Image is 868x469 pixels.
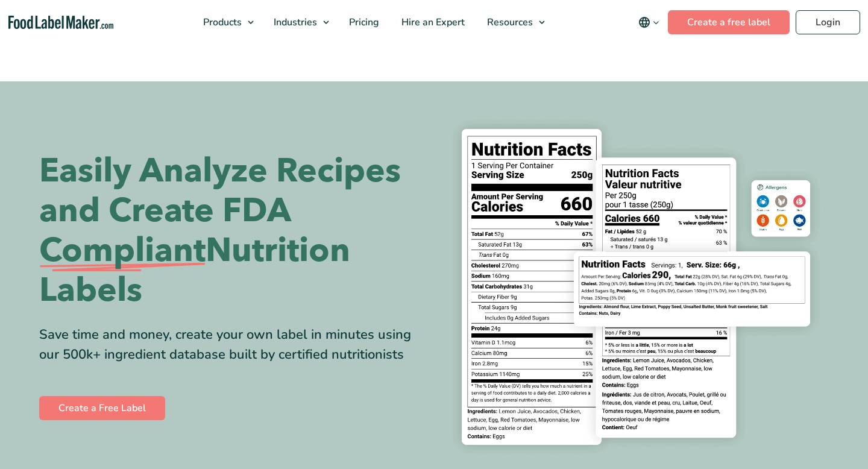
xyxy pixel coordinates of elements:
[668,10,790,34] a: Create a free label
[39,325,425,365] div: Save time and money, create your own label in minutes using our 500k+ ingredient database built b...
[270,16,318,29] span: Industries
[39,151,425,310] h1: Easily Analyze Recipes and Create FDA Nutrition Labels
[39,396,165,420] a: Create a Free Label
[483,16,534,29] span: Resources
[39,231,206,271] span: Compliant
[345,16,380,29] span: Pricing
[200,16,243,29] span: Products
[398,16,466,29] span: Hire an Expert
[796,10,860,34] a: Login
